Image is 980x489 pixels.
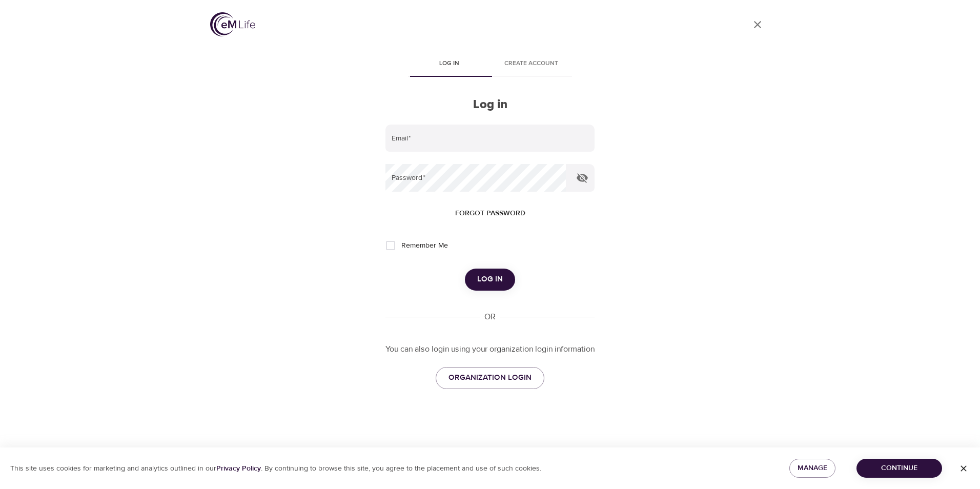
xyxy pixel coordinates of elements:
button: Log in [465,269,515,290]
span: ORGANIZATION LOGIN [448,371,532,384]
span: Create account [496,58,566,69]
a: Privacy Policy [216,464,261,473]
button: Continue [856,459,942,478]
p: You can also login using your organization login information [385,343,595,355]
span: Log in [477,273,503,286]
button: Manage [789,459,835,478]
div: disabled tabs example [385,52,595,77]
span: Forgot password [455,207,525,220]
a: ORGANIZATION LOGIN [436,367,544,389]
div: OR [480,311,500,323]
span: Continue [865,462,934,475]
img: logo [210,12,255,36]
h2: Log in [385,97,595,112]
span: Manage [798,462,827,475]
a: close [745,12,770,37]
span: Remember Me [401,240,448,251]
span: Log in [414,58,484,69]
button: Forgot password [451,204,529,223]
